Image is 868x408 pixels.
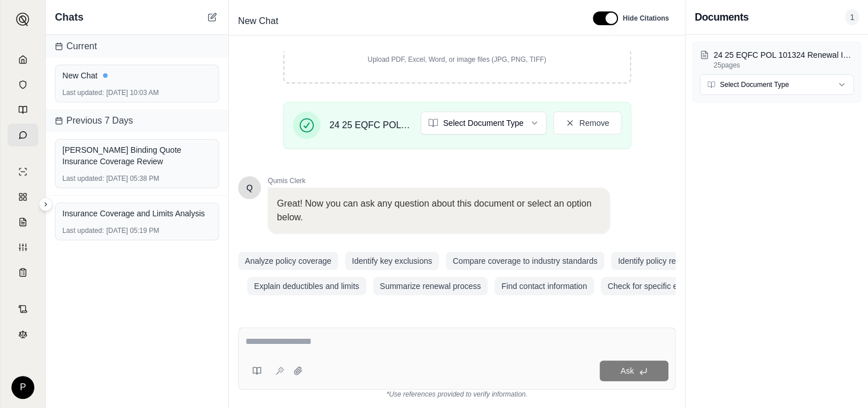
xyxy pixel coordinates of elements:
[714,49,854,61] p: 24 25 EQFC POL 101324 Renewal Image.pdf
[233,12,579,30] div: Edit Title
[845,9,859,25] span: 1
[238,252,338,270] button: Analyze policy coverage
[62,88,104,97] span: Last updated:
[7,48,38,71] a: Home
[39,197,53,211] button: Expand sidebar
[247,277,366,295] button: Explain deductibles and limits
[268,176,610,185] span: Qumis Clerk
[620,366,633,375] span: Ask
[7,298,38,320] a: Contract Analysis
[247,182,253,193] span: Hello
[62,174,104,183] span: Last updated:
[7,323,38,346] a: Legal Search Engine
[7,73,38,96] a: Documents Vault
[11,8,34,31] button: Expand sidebar
[345,252,439,270] button: Identify key exclusions
[233,12,283,30] span: New Chat
[7,98,38,121] a: Prompt Library
[700,49,854,70] button: 24 25 EQFC POL 101324 Renewal Image.pdf25pages
[11,376,34,399] div: P
[330,118,412,132] span: 24 25 EQFC POL 101324 Renewal Image.pdf
[611,252,722,270] button: Identify policy requirements
[62,226,104,235] span: Last updated:
[7,160,38,183] a: Single Policy
[7,236,38,259] a: Custom Report
[46,109,228,132] div: Previous 7 Days
[55,9,84,25] span: Chats
[62,208,212,219] div: Insurance Coverage and Limits Analysis
[600,361,668,381] button: Ask
[373,277,488,295] button: Summarize renewal process
[494,277,593,295] button: Find contact information
[7,211,38,233] a: Claim Coverage
[62,88,212,97] div: [DATE] 10:03 AM
[7,124,38,146] a: Chat
[553,112,621,134] button: Remove
[16,13,30,26] img: Expand sidebar
[46,35,228,58] div: Current
[62,226,212,235] div: [DATE] 05:19 PM
[601,277,731,295] button: Check for specific endorsements
[695,9,748,25] h3: Documents
[623,14,669,23] span: Hide Citations
[714,61,854,70] p: 25 pages
[277,197,601,224] p: Great! Now you can ask any question about this document or select an option below.
[238,390,676,399] div: *Use references provided to verify information.
[62,174,212,183] div: [DATE] 05:38 PM
[205,10,219,24] button: New Chat
[62,70,212,81] div: New Chat
[303,55,612,64] p: Upload PDF, Excel, Word, or image files (JPG, PNG, TIFF)
[7,185,38,208] a: Policy Comparisons
[62,144,212,167] div: [PERSON_NAME] Binding Quote Insurance Coverage Review
[7,261,38,284] a: Coverage Table
[446,252,604,270] button: Compare coverage to industry standards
